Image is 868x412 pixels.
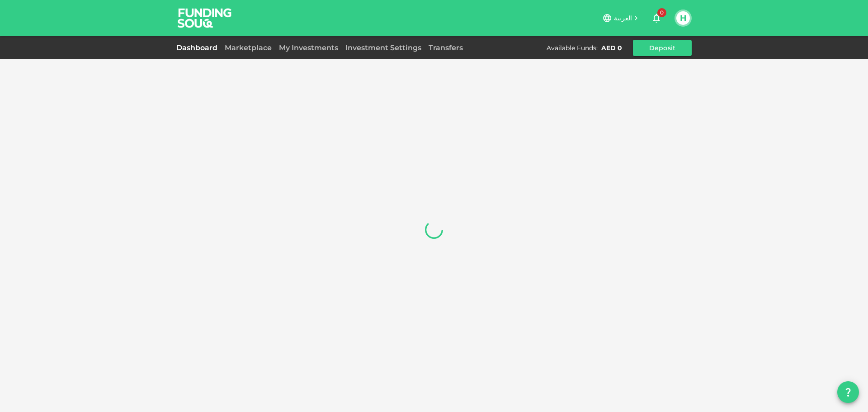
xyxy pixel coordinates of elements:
div: AED 0 [601,43,622,52]
a: Investment Settings [342,43,425,52]
span: 0 [657,8,666,17]
button: Deposit [633,40,692,56]
a: My Investments [275,43,342,52]
a: Marketplace [221,43,275,52]
button: question [837,381,859,403]
a: Transfers [425,43,467,52]
a: Dashboard [176,43,221,52]
div: Available Funds : [547,43,598,52]
span: العربية [614,14,632,22]
button: 0 [647,9,665,27]
button: H [676,11,690,25]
